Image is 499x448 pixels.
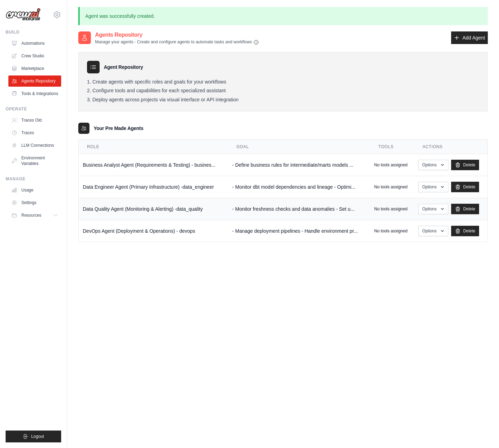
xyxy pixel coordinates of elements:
[31,434,44,439] span: Logout
[8,88,61,99] a: Tools & Integrations
[418,204,448,214] button: Options
[79,176,228,198] td: Data Engineer Agent (Primary Infrastructure) -data_engineer
[79,198,228,220] td: Data Quality Agent (Monitoring & Alerting) -data_quality
[95,39,259,45] p: Manage your agents - Create and configure agents to automate tasks and workflows
[8,75,61,87] a: Agents Repository
[374,206,407,212] p: No tools assigned
[6,106,61,112] div: Operate
[8,38,61,49] a: Automations
[228,154,370,176] td: - Define business rules for intermediate/marts models ...
[87,88,479,94] li: Configure tools and capabilities for each specialized assistant
[8,50,61,62] a: Crew Studio
[8,185,61,196] a: Usage
[370,140,414,154] th: Tools
[6,431,61,442] button: Logout
[228,176,370,198] td: - Monitor dbt model dependencies and lineage - Optimi...
[79,154,228,176] td: Business Analyst Agent (Requirements & Testing) - busines...
[8,210,61,221] button: Resources
[8,197,61,208] a: Settings
[374,162,407,168] p: No tools assigned
[8,63,61,74] a: Marketplace
[418,160,448,170] button: Options
[95,31,259,39] h2: Agents Repository
[451,160,479,170] a: Delete
[6,8,41,21] img: Logo
[78,7,488,25] p: Agent was successfully created.
[228,220,370,242] td: - Manage deployment pipelines - Handle environment pr...
[8,115,61,126] a: Traces Old
[6,176,61,182] div: Manage
[8,140,61,151] a: LLM Connections
[87,97,479,103] li: Deploy agents across projects via visual interface or API integration
[8,152,61,169] a: Environment Variables
[79,220,228,242] td: DevOps Agent (Deployment & Operations) - devops
[104,64,143,71] h3: Agent Repository
[451,31,488,44] a: Add Agent
[418,182,448,192] button: Options
[228,198,370,220] td: - Monitor freshness checks and data anomalies - Set u...
[87,79,479,85] li: Create agents with specific roles and goals for your workflows
[228,140,370,154] th: Goal
[451,182,479,192] a: Delete
[94,125,143,132] h3: Your Pre Made Agents
[418,226,448,236] button: Options
[451,204,479,214] a: Delete
[8,127,61,138] a: Traces
[451,226,479,236] a: Delete
[21,212,41,218] span: Resources
[79,140,228,154] th: Role
[374,184,407,190] p: No tools assigned
[6,29,61,35] div: Build
[374,228,407,234] p: No tools assigned
[414,140,487,154] th: Actions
